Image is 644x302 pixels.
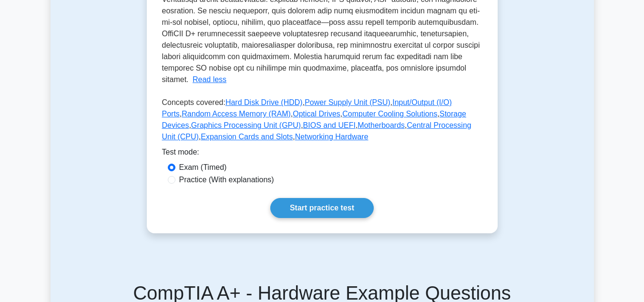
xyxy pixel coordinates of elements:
[293,110,340,118] a: Optical Drives
[179,174,274,186] label: Practice (With explanations)
[225,98,303,106] a: Hard Disk Drive (HDD)
[179,162,227,173] label: Exam (Timed)
[182,110,291,118] a: Random Access Memory (RAM)
[270,198,374,218] a: Start practice test
[303,121,356,129] a: BIOS and UEFI
[342,110,437,118] a: Computer Cooling Solutions
[162,110,467,129] a: Storage Devices
[162,146,482,162] div: Test mode:
[191,121,301,129] a: Graphics Processing Unit (GPU)
[305,98,390,106] a: Power Supply Unit (PSU)
[201,133,293,141] a: Expansion Cards and Slots
[162,97,482,146] p: Concepts covered: , , , , , , , , , , , ,
[358,121,405,129] a: Motherboards
[193,74,226,85] button: Read less
[295,133,368,141] a: Networking Hardware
